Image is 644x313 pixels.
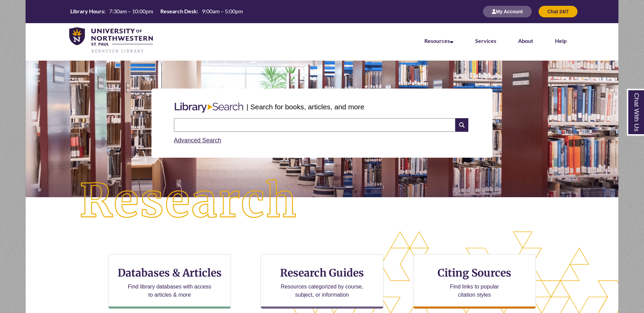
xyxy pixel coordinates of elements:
[108,254,231,309] a: Databases & Articles Find library databases with access to articles & more
[174,137,221,144] a: Advanced Search
[424,37,453,44] a: Resources
[247,101,364,112] p: | Search for books, articles, and more
[68,7,246,15] table: Hours Today
[539,9,577,14] a: Chat 24/7
[539,6,577,17] button: Chat 24/7
[158,7,199,15] th: Research Desk:
[483,9,532,14] a: My Account
[413,254,536,309] a: Citing Sources Find links to popular citation styles
[555,37,567,44] a: Help
[441,283,508,299] p: Find links to popular citation styles
[266,266,378,279] h3: Research Guides
[125,283,214,299] p: Find library databases with access to articles & more
[261,254,383,309] a: Research Guides Resources categorized by course, subject, or information
[114,266,225,279] h3: Databases & Articles
[68,7,246,16] a: Hours Today
[68,7,106,15] th: Library Hours:
[69,27,153,54] img: UNWSP Library Logo
[483,6,532,17] button: My Account
[278,283,367,299] p: Resources categorized by course, subject, or information
[455,118,468,132] i: Search
[171,100,247,115] img: Libary Search
[518,37,533,44] a: About
[475,37,496,44] a: Services
[202,8,243,14] span: 9:00am – 5:00pm
[109,8,153,14] span: 7:30am – 10:00pm
[433,266,516,279] h3: Citing Sources
[55,155,322,248] img: Research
